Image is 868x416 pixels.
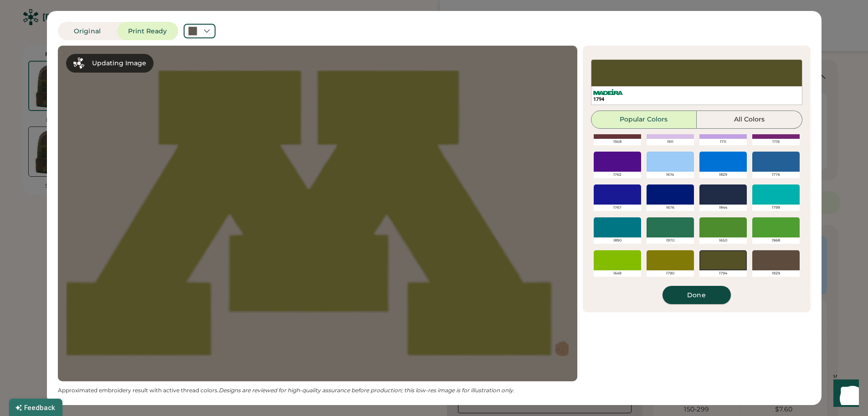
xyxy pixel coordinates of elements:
div: 1929 [752,270,800,277]
div: 1674 [647,172,694,178]
img: Madeira%20Logo.svg [593,89,623,95]
div: 1762 [594,172,641,178]
iframe: Front Chat [825,375,864,414]
div: 1829 [699,172,747,178]
div: 1799 [752,205,800,211]
div: Approximated embroidery result with active thread colors. [58,387,577,394]
em: Designs are reviewed for high-quality assurance before production; this low-res image is for illu... [219,387,514,394]
div: 1794 [593,96,800,103]
div: 1970 [647,237,694,244]
button: All Colors [697,111,802,129]
div: 1890 [594,237,641,244]
div: 1650 [699,237,747,244]
div: 1776 [752,172,800,178]
button: Print Ready [117,22,178,40]
div: 1794 [699,270,747,277]
button: Original [58,22,117,40]
div: 1767 [594,205,641,211]
div: 1719 [752,139,800,145]
div: 1911 [647,139,694,145]
div: 1649 [594,270,641,277]
div: 1711 [699,139,747,145]
div: 1968 [752,237,800,244]
div: 1958 [594,139,641,145]
button: Popular Colors [591,111,697,129]
button: Done [663,286,731,304]
div: 1676 [647,205,694,211]
div: 1844 [699,205,747,211]
div: 1790 [647,270,694,277]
